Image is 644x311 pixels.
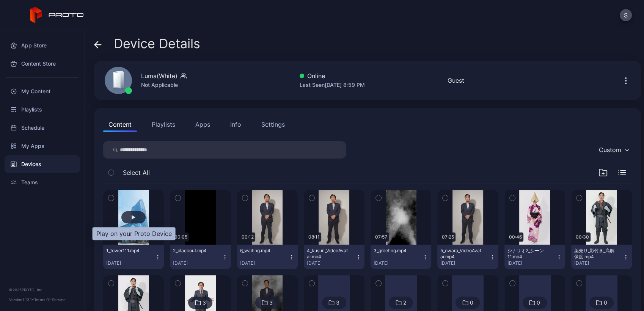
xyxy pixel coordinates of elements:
[5,119,80,137] a: Schedule
[9,297,34,302] span: Version 1.13.1 •
[300,71,365,80] div: Online
[93,227,176,240] div: Play on your Proto Device
[141,80,187,90] div: Not Applicable
[595,141,632,159] button: Custom
[603,299,607,306] div: 0
[190,117,215,132] button: Apps
[537,299,540,306] div: 0
[440,248,482,260] div: 5_owara_VideoAvatar.mp4
[440,260,489,266] div: [DATE]
[170,245,231,269] button: 2_blackout.mp4[DATE]
[269,299,273,306] div: 3
[5,55,80,73] a: Content Store
[470,299,473,306] div: 0
[448,76,464,85] div: Guest
[123,168,150,177] span: Select All
[103,245,164,269] button: 1_tower111.mp4[DATE]
[374,248,415,254] div: 3_greeting.mp4
[240,260,289,266] div: [DATE]
[114,36,200,51] span: Device Details
[620,9,632,21] button: S
[34,297,66,302] a: Terms Of Service
[5,173,80,192] a: Teams
[307,260,355,266] div: [DATE]
[371,245,431,269] button: 3_greeting.mp4[DATE]
[230,120,241,129] div: Info
[240,248,282,254] div: 6_waiting.mp4
[5,155,80,173] a: Devices
[574,248,616,260] div: 薬売り_影付き_高解像度.mp4
[336,299,339,306] div: 3
[256,117,290,132] button: Settings
[203,299,206,306] div: 3
[9,287,75,293] div: © 2025 PROTO, Inc.
[106,260,155,266] div: [DATE]
[103,117,137,132] button: Content
[300,80,365,90] div: Last Seen [DATE] 8:59 PM
[507,248,549,260] div: シナリオ2_シーン11.mp4
[173,260,221,266] div: [DATE]
[304,245,364,269] button: 4_kusuri_VideoAvatar.mp4[DATE]
[146,117,181,132] button: Playlists
[507,260,556,266] div: [DATE]
[225,117,247,132] button: Info
[237,245,298,269] button: 6_waiting.mp4[DATE]
[307,248,349,260] div: 4_kusuri_VideoAvatar.mp4
[599,146,621,154] div: Custom
[574,260,623,266] div: [DATE]
[5,101,80,119] a: Playlists
[141,71,177,80] div: Luma(White)
[5,82,80,101] a: My Content
[5,36,80,55] a: App Store
[374,260,422,266] div: [DATE]
[261,120,285,129] div: Settings
[504,245,565,269] button: シナリオ2_シーン11.mp4[DATE]
[173,248,215,254] div: 2_blackout.mp4
[5,137,80,155] a: My Apps
[437,245,498,269] button: 5_owara_VideoAvatar.mp4[DATE]
[571,245,632,269] button: 薬売り_影付き_高解像度.mp4[DATE]
[403,299,406,306] div: 2
[106,248,148,254] div: 1_tower111.mp4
